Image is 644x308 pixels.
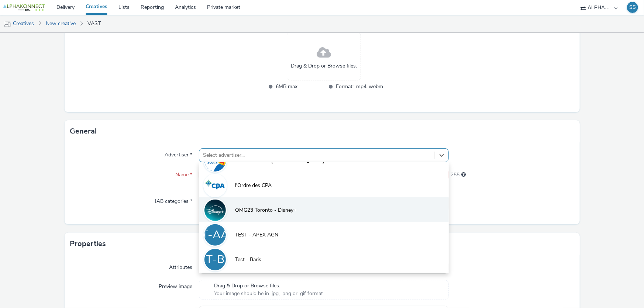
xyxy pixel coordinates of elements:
span: Drag & Drop or Browse files. [214,282,323,290]
span: Test - Baris [235,256,261,263]
label: Preview image [156,280,195,290]
span: Your image should be in .jpg, .png or .gif format [214,290,323,297]
span: OMG23 Toronto - Disney+ [235,207,296,214]
a: VAST [84,15,104,32]
label: Advertiser * [162,148,195,159]
div: T-B [206,249,224,270]
img: OMG23 Toronto - Disney+ [204,200,226,221]
span: l'Ordre des CPA [235,182,272,189]
span: Format: .mp4 .webm [336,82,383,91]
span: 6MB max [276,82,323,91]
span: 255 [451,171,459,179]
a: New creative [42,15,79,32]
div: T-AA [202,225,229,245]
div: Maximum 255 characters [461,171,466,179]
label: Attributes [166,261,195,271]
h3: Properties [70,238,106,249]
h3: General [70,126,97,137]
label: IAB categories * [152,195,195,205]
div: SS [629,2,636,13]
label: Name * [172,168,195,179]
span: Drag & Drop or Browse files. [291,62,357,70]
img: mobile [4,20,11,28]
img: l'Ordre des CPA [204,175,226,196]
span: TEST - APEX AGN [235,231,278,239]
img: undefined Logo [2,3,46,12]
